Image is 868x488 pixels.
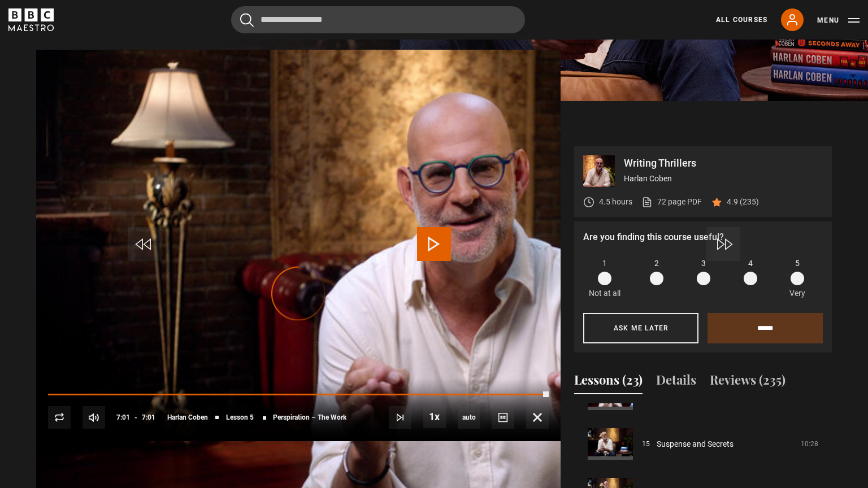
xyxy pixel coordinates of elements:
[389,406,411,429] button: Next Lesson
[492,406,514,429] button: Captions
[654,258,659,269] span: 2
[142,407,155,428] span: 7:01
[458,406,480,429] span: auto
[423,406,446,428] button: Playback Rate
[240,13,254,27] button: Submit the search query
[134,413,137,421] span: -
[273,414,346,421] span: Perspiration – The Work
[83,406,105,429] button: Mute
[583,230,823,244] p: Are you finding this course useful?
[786,287,808,299] p: Very
[36,146,561,441] video-js: Video Player
[589,287,620,299] p: Not at all
[167,414,208,421] span: Harlan Coben
[748,258,753,269] span: 4
[116,407,130,428] span: 7:01
[48,406,71,429] button: Replay
[657,438,734,450] a: Suspense and Secrets
[583,313,698,343] button: Ask me later
[231,6,525,33] input: Search
[8,8,54,31] svg: BBC Maestro
[795,258,800,269] span: 5
[602,258,607,269] span: 1
[624,158,823,168] p: Writing Thrillers
[226,414,254,421] span: Lesson 5
[526,406,549,429] button: Fullscreen
[710,371,785,394] button: Reviews (235)
[641,196,702,208] a: 72 page PDF
[574,371,643,394] button: Lessons (23)
[727,196,759,208] p: 4.9 (235)
[817,15,860,26] button: Toggle navigation
[701,258,706,269] span: 3
[656,371,696,394] button: Details
[48,394,549,396] div: Progress Bar
[716,15,767,25] a: All Courses
[599,196,632,208] p: 4.5 hours
[624,173,823,185] p: Harlan Coben
[458,406,480,429] div: Current quality: 1080p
